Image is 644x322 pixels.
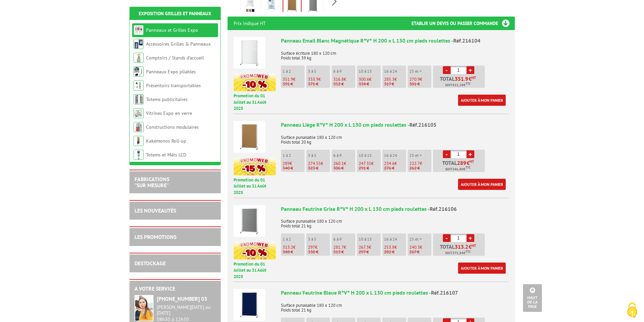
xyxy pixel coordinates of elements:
p: 262 € [409,166,431,171]
span: 313.2 [283,244,293,250]
p: 313 € [333,250,355,254]
p: Promotion du 01 Juillet au 31 Août 2025 [234,261,276,280]
p: € [333,245,355,250]
img: Panneaux Expo pliables [134,67,144,77]
p: 16 à 24 [384,153,406,158]
p: € [308,77,330,82]
div: Panneau Liège R°V° H 200 x L 130 cm pieds roulettes - [281,121,509,129]
img: Comptoirs / Stands d'accueil [134,53,144,63]
p: Promotion du 01 Juillet au 31 Août 2025 [234,177,276,196]
p: 1 à 2 [283,237,305,242]
p: 267 € [409,250,431,254]
a: Totems publicitaires [146,96,188,102]
p: 340 € [283,166,305,171]
img: Présentoirs transportables [134,80,144,91]
p: Surface punaisable 180 x 120 cm Poids total 20 kg [281,130,509,145]
p: Prix indiqué HT [234,17,266,30]
p: Promotion du 01 Juillet au 31 Août 2025 [234,93,276,112]
span: Réf.216107 [431,289,458,296]
p: 323 € [308,166,330,171]
span: 300.6 [359,76,369,82]
span: 267.3 [359,244,369,250]
a: Kakémonos Roll-up [146,138,186,144]
p: Surface punaisable 180 x 120 cm Poids total 21 kg [281,214,509,228]
span: 351.9 [283,76,293,82]
p: 391 € [283,82,305,86]
a: - [443,234,451,242]
img: Panneau Email Blanc Magnétique R°V° H 200 x L 130 cm pieds roulettes [234,37,265,69]
a: Ajouter à mon panier [458,179,506,190]
p: € [409,161,431,166]
p: 334 € [359,82,381,86]
span: 297 [308,244,315,250]
img: Panneau Liège R°V° H 200 x L 130 cm pieds roulettes [234,121,265,153]
p: 1 à 2 [283,69,305,74]
p: € [283,245,305,250]
p: Total [435,76,485,88]
p: 297 € [359,250,381,254]
p: 330 € [308,250,330,254]
p: 3 à 5 [308,153,330,158]
p: 6 à 9 [333,69,355,74]
span: € [469,76,472,81]
p: € [384,161,406,166]
span: Réf.216105 [409,121,436,128]
img: Totems et Mâts LCD [134,150,144,160]
span: 234.6 [384,160,395,166]
p: 6 à 9 [333,153,355,158]
p: 291 € [359,166,381,171]
img: Panneau Feutrine Grise R°V° H 200 x L 130 cm pieds roulettes [234,205,265,237]
span: Soit € [445,167,471,172]
p: 10 à 15 [359,69,381,74]
img: Vitrines Expo en verre [134,108,144,118]
a: Totems et Mâts LCD [146,152,186,158]
div: Panneau Feutrine Bleue R°V° H 200 x L 130 cm pieds roulettes - [281,289,509,297]
img: promotion [234,242,276,259]
span: 274.55 [308,160,321,166]
span: 260.1 [333,160,344,166]
p: € [384,77,406,82]
a: + [467,234,474,242]
div: [PERSON_NAME][DATE] au [DATE] [157,304,216,316]
img: promotion [234,158,276,175]
a: Comptoirs / Stands d'accueil [146,55,204,61]
p: € [409,245,431,250]
p: € [308,161,330,166]
sup: TTC [466,82,471,85]
a: Panneaux Expo pliables [146,69,196,75]
p: € [283,161,305,166]
sup: HT [472,75,476,80]
p: 348 € [283,250,305,254]
a: Ajouter à mon panier [458,263,506,274]
p: 6 à 9 [333,237,355,242]
button: Cookies (fenêtre modale) [620,299,644,322]
img: Kakémonos Roll-up [134,136,144,146]
p: Total [435,244,485,256]
p: 301 € [409,82,431,86]
span: Soit € [445,82,471,88]
p: 10 à 15 [359,153,381,158]
a: Constructions modulaires [146,124,199,130]
p: 25 et + [409,237,431,242]
span: 313.2 [455,244,469,249]
p: 1 à 2 [283,153,305,158]
p: € [409,77,431,82]
p: € [384,245,406,250]
div: Panneau Email Blanc Magnétique R°V° H 200 x L 130 cm pieds roulettes - [281,37,509,45]
img: Panneau Feutrine Bleue R°V° H 200 x L 130 cm pieds roulettes [234,289,265,321]
p: 276 € [384,166,406,171]
h3: Etablir un devis ou passer commande [411,17,515,30]
span: Réf.216104 [453,37,480,44]
img: Accessoires Grilles & Panneaux [134,39,144,49]
a: Présentoirs transportables [146,82,201,89]
p: 306 € [333,166,355,171]
span: 316.8 [333,76,344,82]
strong: [PHONE_NUMBER] 03 [157,295,207,302]
span: Soit € [445,250,471,256]
a: Panneaux et Grilles Expo [146,27,198,33]
p: 371 € [308,82,330,86]
a: LES NOUVEAUTÉS [135,207,176,214]
p: 25 et + [409,153,431,158]
a: Accessoires Grilles & Panneaux [146,41,211,47]
img: Totems publicitaires [134,94,144,104]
